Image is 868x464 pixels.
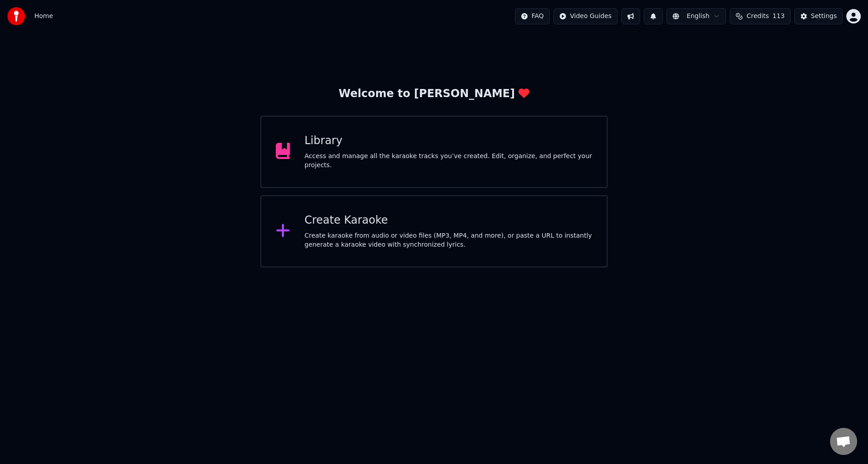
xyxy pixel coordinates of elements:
div: Access and manage all the karaoke tracks you’ve created. Edit, organize, and perfect your projects. [305,152,593,170]
button: Settings [794,8,843,24]
img: youka [7,7,25,25]
span: Credits [746,12,769,21]
div: Library [305,134,593,148]
button: Video Guides [553,8,618,24]
div: Welcome to [PERSON_NAME] [339,87,529,101]
button: Credits113 [730,8,790,24]
button: FAQ [515,8,550,24]
div: Open chat [830,428,857,455]
span: Home [34,12,53,21]
span: 113 [773,12,785,21]
div: Create karaoke from audio or video files (MP3, MP4, and more), or paste a URL to instantly genera... [305,231,593,249]
div: Settings [811,12,837,21]
div: Create Karaoke [305,213,593,228]
nav: breadcrumb [34,12,53,21]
